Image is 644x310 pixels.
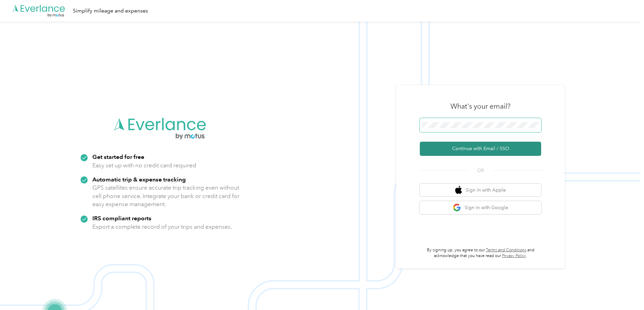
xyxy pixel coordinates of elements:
[420,247,541,259] p: By signing up, you agree to our and acknowledge that you have read our .
[420,184,541,197] button: apple logoSign in with Apple
[92,176,186,183] strong: Automatic trip & expense tracking
[92,184,240,208] p: GPS satellites ensure accurate trip tracking even without cell phone service. Integrate your bank...
[420,142,541,156] button: Continue with Email / SSO
[92,161,196,170] p: Easy set up with no credit card required
[469,167,492,174] span: OR
[450,102,510,111] h3: What's your email?
[73,7,148,15] div: Simplify mileage and expenses
[92,223,232,231] p: Export a complete record of your trips and expenses.
[502,253,526,258] a: Privacy Policy
[453,203,461,212] img: google logo
[455,186,462,194] img: apple logo
[92,215,151,222] strong: IRS compliant reports
[92,153,144,160] strong: Get started for free
[486,248,526,253] a: Terms and Conditions
[420,201,541,214] button: google logoSign in with Google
